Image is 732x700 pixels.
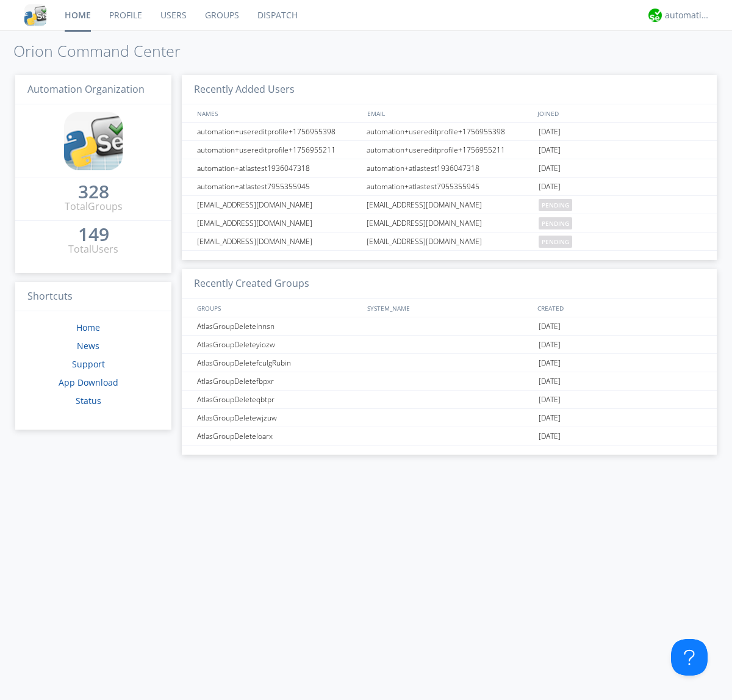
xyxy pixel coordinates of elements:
[27,82,145,96] span: Automation Organization
[65,200,123,214] div: Total Groups
[539,199,572,211] span: pending
[194,178,363,195] div: automation+atlastest7955355945
[539,123,561,141] span: [DATE]
[182,196,717,214] a: [EMAIL_ADDRESS][DOMAIN_NAME][EMAIL_ADDRESS][DOMAIN_NAME]pending
[182,123,717,141] a: automation+usereditprofile+1756955398automation+usereditprofile+1756955398[DATE]
[364,233,536,250] div: [EMAIL_ADDRESS][DOMAIN_NAME]
[78,228,109,240] div: 149
[364,123,536,140] div: automation+usereditprofile+1756955398
[534,104,705,122] div: JOINED
[182,391,717,409] a: AtlasGroupDeleteqbtpr[DATE]
[194,141,363,159] div: automation+usereditprofile+1756955211
[194,233,363,250] div: [EMAIL_ADDRESS][DOMAIN_NAME]
[182,409,717,427] a: AtlasGroupDeletewjzuw[DATE]
[539,217,572,229] span: pending
[182,178,717,196] a: automation+atlastest7955355945automation+atlastest7955355945[DATE]
[534,299,705,317] div: CREATED
[194,104,361,122] div: NAMES
[182,372,717,391] a: AtlasGroupDeletefbpxr[DATE]
[194,159,363,177] div: automation+atlastest1936047318
[59,377,118,388] a: App Download
[539,354,561,372] span: [DATE]
[648,9,662,22] img: d2d01cd9b4174d08988066c6d424eccd
[182,141,717,159] a: automation+usereditprofile+1756955211automation+usereditprofile+1756955211[DATE]
[24,4,46,26] img: cddb5a64eb264b2086981ab96f4c1ba7
[194,123,363,140] div: automation+usereditprofile+1756955398
[194,196,363,214] div: [EMAIL_ADDRESS][DOMAIN_NAME]
[671,639,708,676] iframe: Toggle Customer Support
[194,409,363,427] div: AtlasGroupDeletewjzuw
[182,233,717,251] a: [EMAIL_ADDRESS][DOMAIN_NAME][EMAIL_ADDRESS][DOMAIN_NAME]pending
[194,317,363,335] div: AtlasGroupDeletelnnsn
[78,186,109,198] div: 328
[64,112,123,170] img: cddb5a64eb264b2086981ab96f4c1ba7
[194,214,363,232] div: [EMAIL_ADDRESS][DOMAIN_NAME]
[182,317,717,336] a: AtlasGroupDeletelnnsn[DATE]
[77,340,99,352] a: News
[15,282,171,312] h3: Shortcuts
[539,141,561,159] span: [DATE]
[539,336,561,354] span: [DATE]
[364,178,536,195] div: automation+atlastest7955355945
[194,427,363,445] div: AtlasGroupDeleteloarx
[76,395,101,406] a: Status
[364,299,534,317] div: SYSTEM_NAME
[182,214,717,233] a: [EMAIL_ADDRESS][DOMAIN_NAME][EMAIL_ADDRESS][DOMAIN_NAME]pending
[76,322,100,333] a: Home
[539,317,561,336] span: [DATE]
[364,104,534,122] div: EMAIL
[539,178,561,196] span: [DATE]
[539,409,561,427] span: [DATE]
[539,372,561,391] span: [DATE]
[72,358,105,370] a: Support
[665,9,711,21] div: automation+atlas
[182,159,717,178] a: automation+atlastest1936047318automation+atlastest1936047318[DATE]
[364,159,536,177] div: automation+atlastest1936047318
[68,242,118,256] div: Total Users
[78,186,109,200] a: 328
[182,336,717,354] a: AtlasGroupDeleteyiozw[DATE]
[539,159,561,178] span: [DATE]
[539,391,561,409] span: [DATE]
[78,228,109,242] a: 149
[364,214,536,232] div: [EMAIL_ADDRESS][DOMAIN_NAME]
[194,336,363,353] div: AtlasGroupDeleteyiozw
[182,354,717,372] a: AtlasGroupDeletefculgRubin[DATE]
[182,75,717,105] h3: Recently Added Users
[194,299,361,317] div: GROUPS
[539,236,572,248] span: pending
[182,269,717,299] h3: Recently Created Groups
[194,391,363,408] div: AtlasGroupDeleteqbtpr
[364,141,536,159] div: automation+usereditprofile+1756955211
[364,196,536,214] div: [EMAIL_ADDRESS][DOMAIN_NAME]
[182,427,717,446] a: AtlasGroupDeleteloarx[DATE]
[194,372,363,390] div: AtlasGroupDeletefbpxr
[539,427,561,446] span: [DATE]
[194,354,363,372] div: AtlasGroupDeletefculgRubin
